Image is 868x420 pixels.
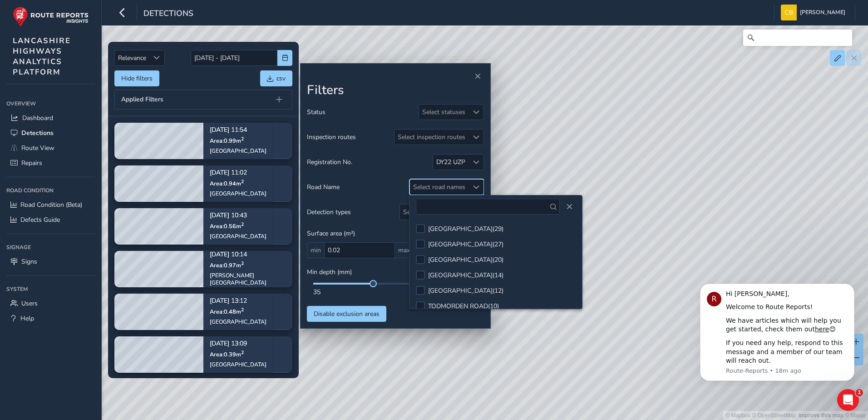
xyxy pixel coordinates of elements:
[210,222,244,230] span: Area: 0.56 m
[114,70,159,86] button: Hide filters
[686,275,868,386] iframe: Intercom notifications message
[6,140,95,155] a: Route View
[143,8,193,20] span: Detections
[210,261,244,269] span: Area: 0.97 m
[210,147,266,155] div: [GEOGRAPHIC_DATA]
[210,170,266,176] p: [DATE] 11:02
[241,306,244,313] sup: 2
[428,302,499,310] div: TODMORDEN ROAD ( 10 )
[241,260,244,267] sup: 2
[6,110,95,125] a: Dashboard
[800,5,845,20] span: [PERSON_NAME]
[21,129,54,137] span: Detections
[149,50,164,65] div: Sort by Date
[307,83,484,98] h2: Filters
[781,5,797,20] img: diamond-layout
[419,105,469,120] div: Select statuses
[210,298,266,305] p: [DATE] 13:12
[307,133,356,141] span: Inspection routes
[121,96,163,103] span: Applied Filters
[241,178,244,185] sup: 2
[6,212,95,227] a: Defects Guide
[307,158,352,166] span: Registration No.
[115,50,149,65] span: Relevance
[6,97,95,110] div: Overview
[307,183,340,191] span: Road Name
[21,144,54,152] span: Route View
[436,158,465,166] div: DY22 UZP
[6,125,95,140] a: Detections
[210,252,286,258] p: [DATE] 10:14
[400,205,469,220] div: Select detection types
[781,5,848,20] button: [PERSON_NAME]
[428,225,503,233] div: [GEOGRAPHIC_DATA] ( 29 )
[6,197,95,212] a: Road Condition (Beta)
[13,35,71,77] span: LANCASHIRE HIGHWAYS ANALYTICS PLATFORM
[20,200,82,209] span: Road Condition (Beta)
[6,296,95,311] a: Users
[6,282,95,296] div: System
[837,389,859,411] iframe: Intercom live chat
[241,349,244,356] sup: 2
[307,108,325,116] span: Status
[428,286,503,295] div: [GEOGRAPHIC_DATA] ( 12 )
[743,30,852,46] input: Search
[210,213,266,219] p: [DATE] 10:43
[395,130,469,145] div: Select inspection routes
[260,70,292,86] button: csv
[428,240,503,249] div: [GEOGRAPHIC_DATA] ( 27 )
[856,389,863,396] span: 1
[307,268,352,276] span: Min depth (mm)
[428,271,503,280] div: [GEOGRAPHIC_DATA] ( 14 )
[21,299,38,308] span: Users
[210,361,266,368] div: [GEOGRAPHIC_DATA]
[6,155,95,170] a: Repairs
[241,221,244,228] sup: 2
[241,135,244,142] sup: 2
[6,311,95,326] a: Help
[22,114,53,122] span: Dashboard
[210,233,266,240] div: [GEOGRAPHIC_DATA]
[395,242,413,258] span: max
[6,254,95,269] a: Signs
[210,350,244,358] span: Area: 0.39 m
[6,240,95,254] div: Signage
[410,180,469,195] div: Select road names
[563,200,576,213] button: Close
[324,242,395,258] input: 0
[313,288,478,296] div: 35
[210,308,244,315] span: Area: 0.48 m
[21,159,42,167] span: Repairs
[428,255,503,264] div: [GEOGRAPHIC_DATA] ( 20 )
[307,208,351,216] span: Detection types
[6,184,95,197] div: Road Condition
[210,127,266,134] p: [DATE] 11:54
[307,242,324,258] span: min
[210,272,286,286] div: [PERSON_NAME][GEOGRAPHIC_DATA]
[471,70,484,83] button: Close
[307,306,386,322] button: Disable exclusion areas
[20,215,60,224] span: Defects Guide
[307,229,355,238] span: Surface area (m²)
[20,314,34,323] span: Help
[13,6,89,27] img: rr logo
[210,137,244,145] span: Area: 0.99 m
[276,74,286,83] span: csv
[210,341,266,347] p: [DATE] 13:09
[210,180,244,187] span: Area: 0.94 m
[210,190,266,197] div: [GEOGRAPHIC_DATA]
[21,257,37,266] span: Signs
[210,318,266,325] div: [GEOGRAPHIC_DATA]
